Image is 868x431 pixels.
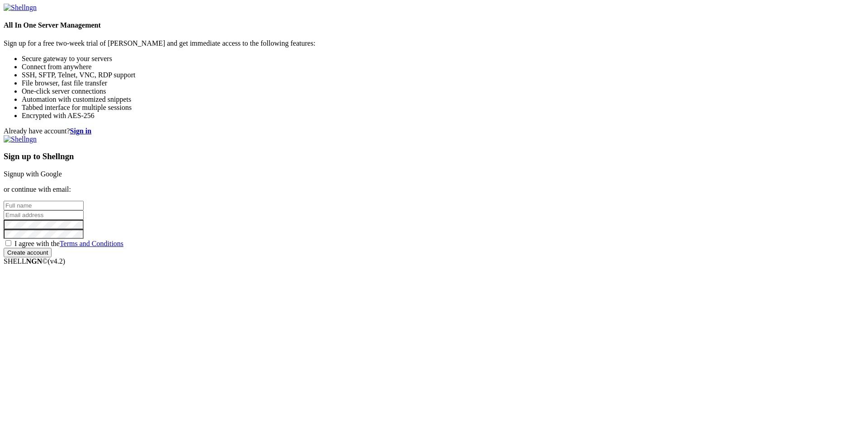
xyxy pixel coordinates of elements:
a: Signup with Google [4,170,62,178]
li: Automation with customized snippets [22,95,864,104]
li: One-click server connections [22,87,864,95]
li: Connect from anywhere [22,63,864,71]
input: Email address [4,210,84,220]
div: Already have account? [4,127,864,135]
span: SHELL © [4,257,65,265]
li: File browser, fast file transfer [22,79,864,87]
img: Shellngn [4,4,37,12]
span: I agree with the [14,240,123,247]
li: Encrypted with AES-256 [22,112,864,120]
li: Secure gateway to your servers [22,55,864,63]
p: or continue with email: [4,185,864,194]
input: Full name [4,201,84,210]
input: Create account [4,248,52,257]
h3: Sign up to Shellngn [4,152,864,161]
a: Sign in [70,127,92,135]
span: 4.2.0 [48,257,66,265]
b: NGN [26,257,42,265]
li: SSH, SFTP, Telnet, VNC, RDP support [22,71,864,79]
p: Sign up for a free two-week trial of [PERSON_NAME] and get immediate access to the following feat... [4,39,864,47]
li: Tabbed interface for multiple sessions [22,104,864,112]
img: Shellngn [4,135,37,143]
a: Terms and Conditions [60,240,123,247]
h4: All In One Server Management [4,21,864,29]
input: I agree with theTerms and Conditions [5,240,11,246]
